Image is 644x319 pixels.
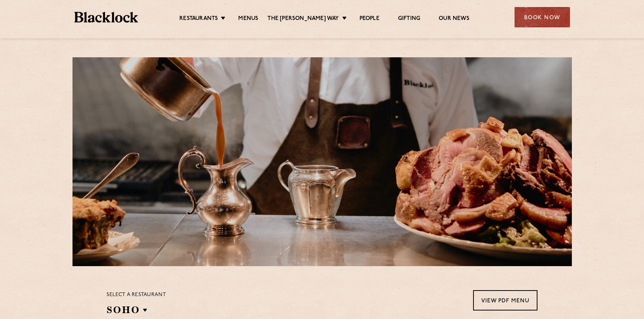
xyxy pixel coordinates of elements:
[267,15,339,23] a: The [PERSON_NAME] Way
[179,15,218,23] a: Restaurants
[238,15,258,23] a: Menus
[360,15,380,23] a: People
[74,12,138,23] img: BL_Textured_Logo-footer-cropped.svg
[107,290,166,300] p: Select a restaurant
[515,7,570,27] div: Book Now
[439,15,469,23] a: Our News
[398,15,420,23] a: Gifting
[473,290,537,310] a: View PDF Menu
